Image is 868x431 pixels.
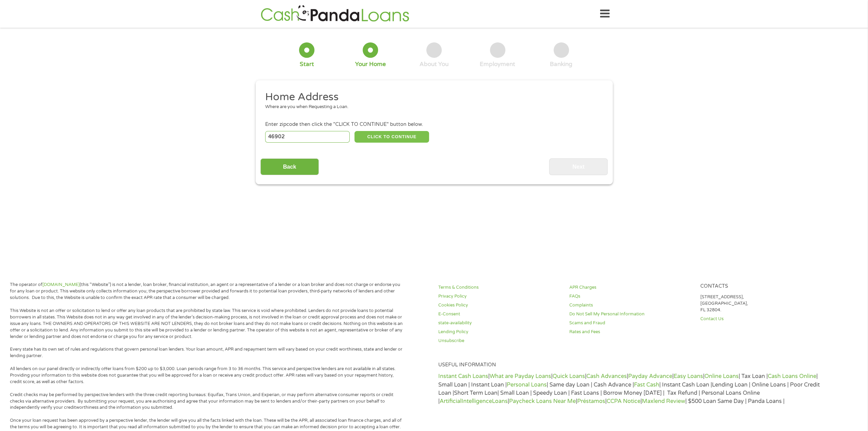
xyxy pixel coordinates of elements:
[10,308,403,340] p: This Website is not an offer or solicitation to lend or offer any loan products that are prohibit...
[10,417,403,430] p: Once your loan request has been approved by a perspective lender, the lender will give you all th...
[569,311,692,317] a: Do Not Sell My Personal Information
[569,293,692,300] a: FAQs
[438,284,561,291] a: Terms & Conditions
[480,61,515,68] div: Employment
[440,398,462,405] a: Artificial
[577,398,605,405] a: Préstamos
[642,398,685,405] a: Maxlend Review
[438,320,561,326] a: state-availability
[438,302,561,309] a: Cookies Policy
[438,362,823,368] h4: Useful Information
[674,373,703,380] a: Easy Loans
[492,398,508,405] a: Loans
[700,283,823,290] h4: Contacts
[260,158,319,175] input: Back
[438,338,561,344] a: Unsubscribe
[265,131,350,143] input: Enter Zipcode (e.g 01510)
[550,61,572,68] div: Banking
[10,366,403,385] p: All lenders on our panel directly or indirectly offer loans from $200 up to $3,000. Loan periods ...
[768,373,816,380] a: Cash Loans Online
[10,282,403,301] p: The operator of (this “Website”) is not a lender, loan broker, financial institution, an agent or...
[490,373,551,380] a: What are Payday Loans
[265,90,598,104] h2: Home Address
[553,373,585,380] a: Quick Loans
[704,373,739,380] a: Online Loans
[569,284,692,291] a: APR Charges
[569,302,692,309] a: Complaints
[549,158,608,175] input: Next
[10,346,403,359] p: Every state has its own set of rules and regulations that govern personal loan lenders. Your loan...
[355,61,386,68] div: Your Home
[509,398,576,405] a: Paycheck Loans Near Me
[438,311,561,317] a: E-Consent
[419,61,449,68] div: About You
[438,329,561,335] a: Lending Policy
[462,398,492,405] a: Intelligence
[438,372,823,405] p: | | | | | | | Tax Loan | | Small Loan | Instant Loan | | Same day Loan | Cash Advance | | Instant...
[265,104,598,110] div: Where are you when Requesting a Loan.
[354,131,429,143] button: CLICK TO CONTINUE
[607,398,640,405] a: CCPA Notice
[507,381,547,388] a: Personal Loans
[628,373,672,380] a: Payday Advance
[300,61,314,68] div: Start
[42,282,80,287] a: [DOMAIN_NAME]
[438,293,561,300] a: Privacy Policy
[586,373,627,380] a: Cash Advances
[10,392,403,411] p: Credit checks may be performed by perspective lenders with the three credit reporting bureaus: Eq...
[634,381,659,388] a: Fast Cash
[700,294,823,313] p: [STREET_ADDRESS], [GEOGRAPHIC_DATA], FL 32804.
[700,316,823,322] a: Contact Us
[569,329,692,335] a: Rates and Fees
[259,4,411,24] img: GetLoanNow Logo
[569,320,692,326] a: Scams and Fraud
[265,121,603,128] div: Enter zipcode then click the "CLICK TO CONTINUE" button below.
[438,373,488,380] a: Instant Cash Loans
